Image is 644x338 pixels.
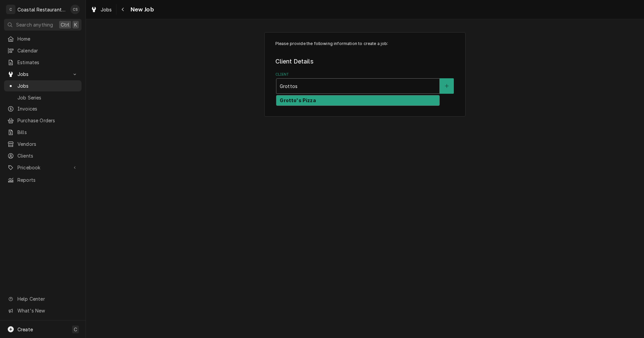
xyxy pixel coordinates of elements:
[4,138,82,150] a: Vendors
[4,305,82,316] a: Go to What's New
[88,4,115,15] a: Jobs
[17,6,67,13] div: Coastal Restaurant Repair
[4,150,82,161] a: Clients
[440,78,454,94] button: Create New Client
[4,103,82,114] a: Invoices
[128,5,154,14] span: New Job
[275,41,455,47] p: Please provide the following information to create a job:
[17,59,78,66] span: Estimates
[17,94,78,101] span: Job Series
[4,293,82,304] a: Go to Help Center
[16,21,53,28] span: Search anything
[4,69,82,80] a: Go to Jobs
[4,127,82,138] a: Bills
[118,4,128,15] button: Navigate back
[4,80,82,91] a: Jobs
[17,307,77,314] span: What's New
[4,162,82,173] a: Go to Pricebook
[17,176,78,183] span: Reports
[74,21,77,28] span: K
[17,47,78,54] span: Calendar
[275,72,455,77] label: Client
[17,140,78,147] span: Vendors
[6,5,15,14] div: C
[17,82,78,89] span: Jobs
[275,72,455,94] div: Client
[4,115,82,126] a: Purchase Orders
[101,6,112,13] span: Jobs
[4,19,82,31] button: Search anythingCtrlK
[4,45,82,56] a: Calendar
[275,41,455,94] div: Job Create/Update Form
[70,5,80,14] div: Chris Sockriter's Avatar
[4,92,82,103] a: Job Series
[275,57,455,66] legend: Client Details
[17,129,78,136] span: Bills
[17,295,77,302] span: Help Center
[74,326,77,333] span: C
[4,33,82,44] a: Home
[17,327,33,332] span: Create
[17,105,78,112] span: Invoices
[17,164,68,171] span: Pricebook
[264,32,466,117] div: Job Create/Update
[17,71,68,78] span: Jobs
[17,152,78,159] span: Clients
[445,84,449,88] svg: Create New Client
[4,174,82,185] a: Reports
[17,35,78,42] span: Home
[4,57,82,68] a: Estimates
[17,117,78,124] span: Purchase Orders
[280,97,316,103] strong: Grotto's Pizza
[70,5,80,14] div: CS
[61,21,69,28] span: Ctrl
